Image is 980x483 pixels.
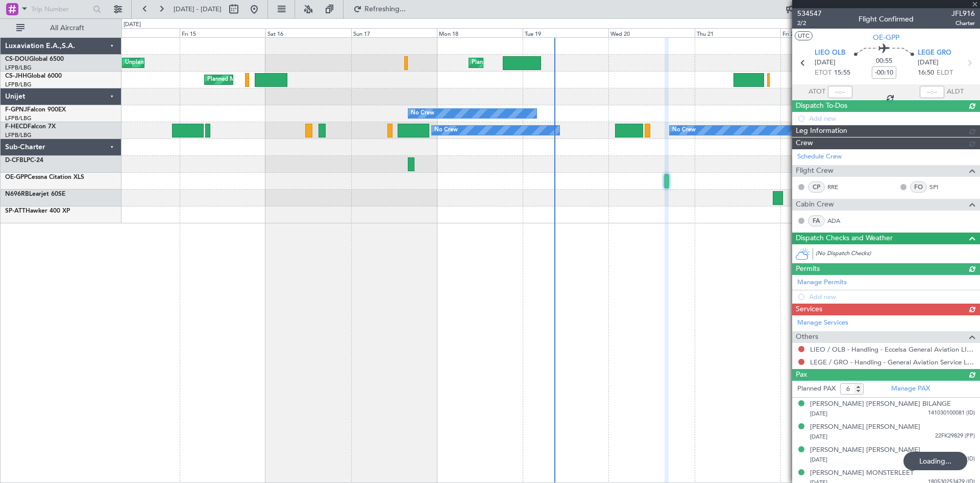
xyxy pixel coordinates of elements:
span: F-HECD [5,124,28,130]
span: [DATE] [918,58,939,68]
input: Trip Number [31,2,90,17]
span: OE-GPP [873,32,899,43]
a: LFPB/LBG [5,81,32,88]
span: 2/2 [797,19,822,28]
div: Sat 16 [265,28,351,37]
span: F-GPNJ [5,107,27,113]
span: 00:55 [876,56,892,66]
a: N696RBLearjet 60SE [5,191,65,197]
span: ELDT [937,68,953,78]
button: Refreshing... [349,1,410,17]
a: LFPB/LBG [5,114,32,122]
span: N696RB [5,191,29,197]
span: Charter [951,19,975,28]
div: Thu 21 [695,28,780,37]
span: CS-JHH [5,73,27,79]
span: LIEO OLB [815,48,845,58]
div: Thu 14 [94,28,180,37]
span: OE-GPP [5,174,28,180]
div: Mon 18 [437,28,523,37]
div: Wed 20 [608,28,694,37]
span: Dispatch Checks and Weather [796,233,893,244]
a: F-GPNJFalcon 900EX [5,107,66,113]
span: [DATE] [815,58,836,68]
button: All Aircraft [11,20,111,36]
span: SP-ATT [5,208,26,214]
div: Fri 22 [780,28,866,37]
a: LFPB/LBG [5,131,32,139]
div: No Crew [672,123,696,138]
span: CS-DOU [5,56,29,62]
div: [DATE] [124,20,141,29]
div: Tue 19 [523,28,608,37]
a: SP-ATTHawker 400 XP [5,208,70,214]
span: JFL916 [951,8,975,19]
a: LFPB/LBG [5,64,32,72]
span: ALDT [947,87,964,97]
span: D-CFBL [5,157,27,164]
span: 534547 [797,8,822,19]
button: UTC [795,31,813,40]
div: No Crew [434,123,458,138]
span: 15:55 [834,68,850,78]
span: 16:50 [918,68,934,78]
a: CS-DOUGlobal 6500 [5,56,64,62]
span: Refreshing... [364,6,407,13]
span: [DATE] - [DATE] [174,5,222,14]
div: Unplanned Maint [GEOGRAPHIC_DATA] ([GEOGRAPHIC_DATA]) [125,55,293,71]
span: LEGE GRO [918,48,951,58]
div: Fri 15 [180,28,265,37]
span: ATOT [808,87,825,97]
div: Planned Maint [GEOGRAPHIC_DATA] ([GEOGRAPHIC_DATA]) [472,55,632,71]
div: (No Dispatch Checks) [816,249,980,260]
div: Loading... [903,452,967,470]
div: Sun 17 [351,28,437,37]
div: No Crew [411,106,434,121]
a: OE-GPPCessna Citation XLS [5,174,84,180]
div: Flight Confirmed [859,14,914,25]
span: ETOT [815,68,831,78]
div: Planned Maint [GEOGRAPHIC_DATA] ([GEOGRAPHIC_DATA]) [207,72,368,87]
a: CS-JHHGlobal 6000 [5,73,62,79]
span: All Aircraft [27,25,108,32]
a: F-HECDFalcon 7X [5,124,56,130]
a: D-CFBLPC-24 [5,157,43,164]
